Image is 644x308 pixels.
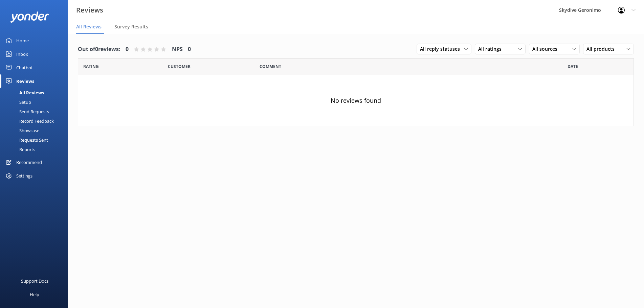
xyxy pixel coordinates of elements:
div: Reviews [16,74,34,88]
span: Survey Results [114,23,148,30]
h4: 0 [188,45,191,54]
div: Recommend [16,156,42,169]
a: Requests Sent [4,135,68,145]
h4: 0 [126,45,129,54]
span: Question [260,63,281,70]
a: Setup [4,97,68,107]
span: All ratings [478,45,506,53]
div: Help [30,288,39,301]
h4: NPS [172,45,183,54]
div: All Reviews [4,88,44,97]
div: No reviews found [78,75,634,126]
img: yonder-white-logo.png [10,11,49,23]
span: All sources [532,45,561,53]
div: Settings [16,169,32,183]
div: Home [16,34,29,47]
span: Date [568,63,578,70]
span: All reply statuses [420,45,464,53]
span: All products [586,45,619,53]
span: Date [168,63,191,70]
a: Record Feedback [4,116,68,126]
a: Showcase [4,126,68,135]
div: Requests Sent [4,135,48,145]
div: Inbox [16,47,28,61]
h4: Out of 0 reviews: [78,45,120,54]
div: Showcase [4,126,39,135]
span: Date [83,63,99,70]
a: Send Requests [4,107,68,116]
h3: Reviews [76,5,103,16]
div: Support Docs [21,274,48,288]
span: All Reviews [76,23,102,30]
div: Record Feedback [4,116,54,126]
div: Reports [4,145,35,154]
div: Chatbot [16,61,33,74]
a: All Reviews [4,88,68,97]
div: Setup [4,97,31,107]
a: Reports [4,145,68,154]
div: Send Requests [4,107,49,116]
